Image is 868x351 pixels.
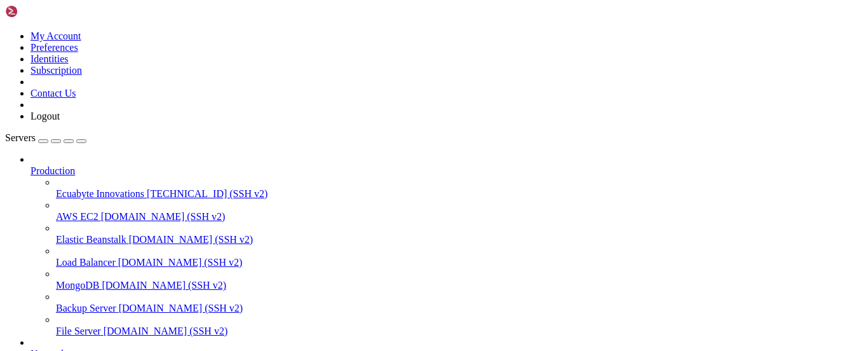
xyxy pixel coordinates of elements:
[56,188,144,199] span: Ecuabyte Innovations
[56,280,99,291] span: MongoDB
[5,132,36,143] span: Servers
[5,5,78,18] img: Shellngn
[56,211,98,222] span: AWS EC2
[56,177,863,200] li: Ecuabyte Innovations [TECHNICAL_ID] (SSH v2)
[118,257,243,268] span: [DOMAIN_NAME] (SSH v2)
[56,234,126,245] span: Elastic Beanstalk
[31,53,69,64] a: Identities
[56,188,863,200] a: Ecuabyte Innovations [TECHNICAL_ID] (SSH v2)
[56,291,863,314] li: Backup Server [DOMAIN_NAME] (SSH v2)
[147,188,268,199] span: [TECHNICAL_ID] (SSH v2)
[56,257,863,268] a: Load Balancer [DOMAIN_NAME] (SSH v2)
[31,165,863,177] a: Production
[56,303,863,314] a: Backup Server [DOMAIN_NAME] (SSH v2)
[104,326,228,336] span: [DOMAIN_NAME] (SSH v2)
[56,257,116,268] span: Load Balancer
[31,88,76,99] a: Contact Us
[119,303,243,313] span: [DOMAIN_NAME] (SSH v2)
[56,314,863,337] li: File Server [DOMAIN_NAME] (SSH v2)
[56,223,863,245] li: Elastic Beanstalk [DOMAIN_NAME] (SSH v2)
[56,234,863,245] a: Elastic Beanstalk [DOMAIN_NAME] (SSH v2)
[56,200,863,223] li: AWS EC2 [DOMAIN_NAME] (SSH v2)
[56,326,101,336] span: File Server
[101,211,226,222] span: [DOMAIN_NAME] (SSH v2)
[56,211,863,223] a: AWS EC2 [DOMAIN_NAME] (SSH v2)
[31,154,863,337] li: Production
[56,280,863,291] a: MongoDB [DOMAIN_NAME] (SSH v2)
[56,303,116,313] span: Backup Server
[5,132,86,143] a: Servers
[31,65,82,76] a: Subscription
[31,42,78,53] a: Preferences
[31,31,81,41] a: My Account
[102,280,226,291] span: [DOMAIN_NAME] (SSH v2)
[56,326,863,337] a: File Server [DOMAIN_NAME] (SSH v2)
[31,165,75,176] span: Production
[56,245,863,268] li: Load Balancer [DOMAIN_NAME] (SSH v2)
[129,234,254,245] span: [DOMAIN_NAME] (SSH v2)
[31,111,60,121] a: Logout
[56,268,863,291] li: MongoDB [DOMAIN_NAME] (SSH v2)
